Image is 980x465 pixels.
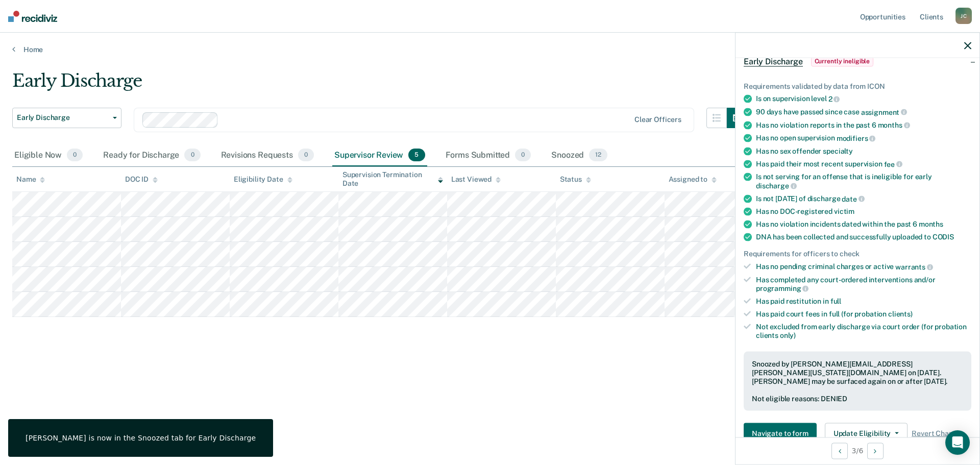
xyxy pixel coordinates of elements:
[830,297,841,305] span: full
[756,94,971,104] div: Is on supervision level
[831,443,848,459] button: Previous Opportunity
[219,144,316,167] div: Revisions Requests
[515,149,531,162] span: 0
[736,437,979,464] div: 3 / 6
[780,331,796,339] span: only)
[408,149,425,162] span: 5
[12,70,747,100] div: Early Discharge
[744,56,803,66] span: Early Discharge
[125,175,158,184] div: DOC ID
[744,423,817,444] button: Navigate to form
[828,95,840,103] span: 2
[945,430,970,455] div: Open Intercom Messenger
[549,144,609,167] div: Snoozed
[12,45,968,54] a: Home
[67,149,83,162] span: 0
[861,108,907,116] span: assignment
[912,429,965,437] span: Revert Changes
[756,220,971,229] div: Has no violation incidents dated within the past 6
[825,423,908,444] button: Update Eligibility
[560,175,591,184] div: Status
[756,146,971,155] div: Has no sex offender
[12,144,85,167] div: Eligible Now
[744,423,821,444] a: Navigate to form
[184,149,200,162] span: 0
[756,322,971,339] div: Not excluded from early discharge via court order (for probation clients
[756,120,971,130] div: Has no violation reports in the past 6
[955,8,972,24] div: J C
[756,310,971,319] div: Has paid court fees in full (for probation
[756,297,971,306] div: Has paid restitution in
[669,175,717,184] div: Assigned to
[919,220,943,228] span: months
[756,262,971,272] div: Has no pending criminal charges or active
[756,275,971,292] div: Has completed any court-ordered interventions and/or
[589,149,607,162] span: 12
[26,433,256,443] div: [PERSON_NAME] is now in the Snoozed tab for Early Discharge
[332,144,427,167] div: Supervisor Review
[756,134,971,143] div: Has no open supervision
[752,394,963,403] div: Not eligible reasons: DENIED
[884,160,902,168] span: fee
[444,144,533,167] div: Forms Submitted
[744,82,971,90] div: Requirements validated by data from ICON
[878,121,910,129] span: months
[8,11,57,22] img: Recidiviz
[756,159,971,168] div: Has paid their most recent supervision
[811,56,874,66] span: Currently ineligible
[634,115,681,124] div: Clear officers
[834,207,854,215] span: victim
[17,113,109,122] span: Early Discharge
[823,146,853,155] span: specialty
[756,207,971,216] div: Has no DOC-registered
[837,134,876,142] span: modifiers
[736,45,979,78] div: Early DischargeCurrently ineligible
[342,170,443,188] div: Supervision Termination Date
[888,310,913,318] span: clients)
[298,149,314,162] span: 0
[101,144,202,167] div: Ready for Discharge
[744,250,971,258] div: Requirements for officers to check
[842,194,864,203] span: date
[451,175,501,184] div: Last Viewed
[756,108,971,117] div: 90 days have passed since case
[933,233,954,241] span: CODIS
[756,233,971,241] div: DNA has been collected and successfully uploaded to
[895,263,933,271] span: warrants
[867,443,884,459] button: Next Opportunity
[756,182,797,190] span: discharge
[16,175,45,184] div: Name
[234,175,292,184] div: Eligibility Date
[752,360,963,385] div: Snoozed by [PERSON_NAME][EMAIL_ADDRESS][PERSON_NAME][US_STATE][DOMAIN_NAME] on [DATE]. [PERSON_NA...
[756,194,971,203] div: Is not [DATE] of discharge
[756,173,971,190] div: Is not serving for an offense that is ineligible for early
[756,284,808,292] span: programming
